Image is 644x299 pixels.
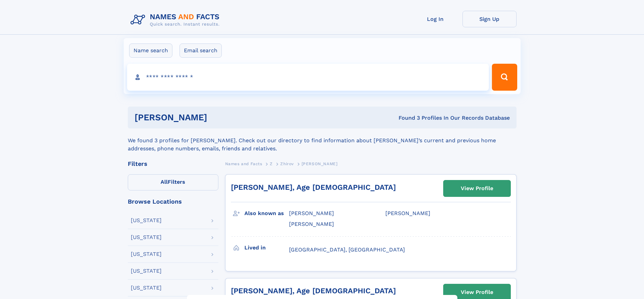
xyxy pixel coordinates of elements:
h3: Lived in [244,242,289,253]
div: View Profile [461,181,493,196]
h1: [PERSON_NAME] [135,113,303,122]
label: Filters [128,174,218,190]
div: Found 3 Profiles In Our Records Database [303,114,510,122]
span: [PERSON_NAME] [302,161,338,166]
a: Sign Up [462,11,517,27]
div: [US_STATE] [131,285,162,291]
span: [GEOGRAPHIC_DATA], [GEOGRAPHIC_DATA] [289,246,405,253]
div: Browse Locations [128,199,218,205]
span: All [161,179,168,185]
div: [US_STATE] [131,218,162,223]
a: View Profile [444,180,510,197]
h3: Also known as [244,208,289,219]
button: Search Button [492,64,517,91]
a: Zhirov [280,159,294,168]
span: [PERSON_NAME] [385,210,430,216]
input: search input [127,64,489,91]
div: [US_STATE] [131,268,162,274]
a: [PERSON_NAME], Age [DEMOGRAPHIC_DATA] [231,183,396,191]
span: [PERSON_NAME] [289,210,334,216]
img: Logo Names and Facts [128,11,225,29]
span: Z [270,161,273,166]
span: Zhirov [280,161,294,166]
div: [US_STATE] [131,251,162,257]
a: Names and Facts [225,159,262,168]
label: Name search [129,43,172,58]
a: [PERSON_NAME], Age [DEMOGRAPHIC_DATA] [231,287,396,295]
div: Filters [128,161,218,167]
div: [US_STATE] [131,235,162,240]
div: We found 3 profiles for [PERSON_NAME]. Check out our directory to find information about [PERSON_... [128,128,517,153]
a: Log In [408,11,462,27]
a: Z [270,159,273,168]
label: Email search [180,43,222,58]
span: [PERSON_NAME] [289,221,334,227]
